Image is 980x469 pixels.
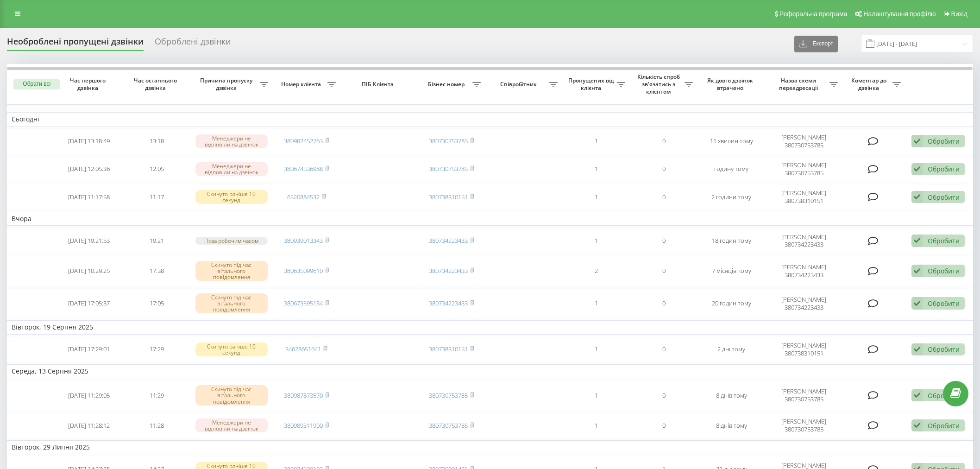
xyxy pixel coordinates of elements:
[7,364,973,378] td: Середа, 13 Серпня 2025
[285,345,321,353] a: 34628651641
[794,36,838,52] button: Експорт
[195,293,268,314] div: Скинуто під час вітального повідомлення
[55,412,123,438] td: [DATE] 11:28:12
[55,184,123,210] td: [DATE] 11:17:58
[195,134,268,148] div: Менеджери не відповіли на дзвінок
[928,165,960,173] div: Обробити
[490,81,550,88] span: Співробітник
[928,391,960,400] div: Обробити
[284,391,323,399] a: 380987873570
[429,421,468,430] a: 380730753785
[123,380,190,411] td: 11:29
[55,128,123,154] td: [DATE] 13:18:49
[697,156,765,182] td: годину тому
[562,412,630,438] td: 1
[195,385,268,406] div: Скинуто під час вітального повідомлення
[697,256,765,286] td: 7 місяців тому
[705,77,758,91] span: Як довго дзвінок втрачено
[123,184,190,210] td: 11:17
[429,236,468,245] a: 380734223433
[429,345,468,353] a: 380738310151
[697,288,765,319] td: 20 годин тому
[562,256,630,286] td: 2
[630,184,697,210] td: 0
[429,299,468,307] a: 380734223433
[195,237,268,245] div: Поза робочим часом
[863,10,936,18] span: Налаштування профілю
[697,228,765,254] td: 18 годин тому
[928,137,960,146] div: Обробити
[7,212,973,226] td: Вчора
[63,77,115,91] span: Час першого дзвінка
[55,336,123,362] td: [DATE] 17:29:01
[195,342,268,356] div: Скинуто раніше 10 секунд
[928,345,960,354] div: Обробити
[123,128,190,154] td: 13:18
[928,193,960,202] div: Обробити
[284,266,323,275] a: 380635099610
[630,288,697,319] td: 0
[562,184,630,210] td: 1
[779,10,848,18] span: Реферальна програма
[277,81,327,88] span: Номер клієнта
[422,81,472,88] span: Бізнес номер
[123,336,190,362] td: 17:29
[131,77,183,91] span: Час останнього дзвінка
[55,380,123,411] td: [DATE] 11:29:05
[765,128,842,154] td: [PERSON_NAME] 380730753785
[55,228,123,254] td: [DATE] 19:21:53
[634,73,685,95] span: Кількість спроб зв'язатись з клієнтом
[55,156,123,182] td: [DATE] 12:05:36
[562,228,630,254] td: 1
[195,77,259,91] span: Причина пропуску дзвінка
[770,77,829,91] span: Назва схеми переадресації
[284,165,323,173] a: 380674536988
[7,440,973,454] td: Вівторок, 29 Липня 2025
[123,228,190,254] td: 19:21
[951,10,967,18] span: Вихід
[765,288,842,319] td: [PERSON_NAME] 380734223433
[697,380,765,411] td: 8 днів тому
[287,193,320,201] a: 6520884532
[284,299,323,307] a: 380673595134
[195,418,268,432] div: Менеджери не відповіли на дзвінок
[429,193,468,201] a: 380738310151
[429,165,468,173] a: 380730753785
[765,380,842,411] td: [PERSON_NAME] 380730753785
[562,380,630,411] td: 1
[123,256,190,286] td: 17:38
[697,412,765,438] td: 8 днів тому
[928,266,960,275] div: Обробити
[928,421,960,430] div: Обробити
[697,336,765,362] td: 2 дні тому
[765,156,842,182] td: [PERSON_NAME] 380730753785
[7,112,973,126] td: Сьогодні
[630,128,697,154] td: 0
[765,336,842,362] td: [PERSON_NAME] 380738310151
[13,79,60,89] button: Обрати всі
[7,320,973,334] td: Вівторок, 19 Серпня 2025
[567,77,617,91] span: Пропущених від клієнта
[284,421,323,430] a: 380989311900
[697,128,765,154] td: 11 хвилин тому
[630,380,697,411] td: 0
[123,412,190,438] td: 11:28
[562,336,630,362] td: 1
[348,81,409,88] span: ПІБ Клієнта
[195,261,268,281] div: Скинуто під час вітального повідомлення
[429,391,468,399] a: 380730753785
[630,412,697,438] td: 0
[847,77,892,91] span: Коментар до дзвінка
[928,236,960,245] div: Обробити
[630,336,697,362] td: 0
[195,162,268,176] div: Менеджери не відповіли на дзвінок
[765,412,842,438] td: [PERSON_NAME] 380730753785
[562,128,630,154] td: 1
[697,184,765,210] td: 2 години тому
[284,236,323,245] a: 380939013343
[630,228,697,254] td: 0
[123,156,190,182] td: 12:05
[630,156,697,182] td: 0
[7,37,144,51] div: Необроблені пропущені дзвінки
[195,190,268,204] div: Скинуто раніше 10 секунд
